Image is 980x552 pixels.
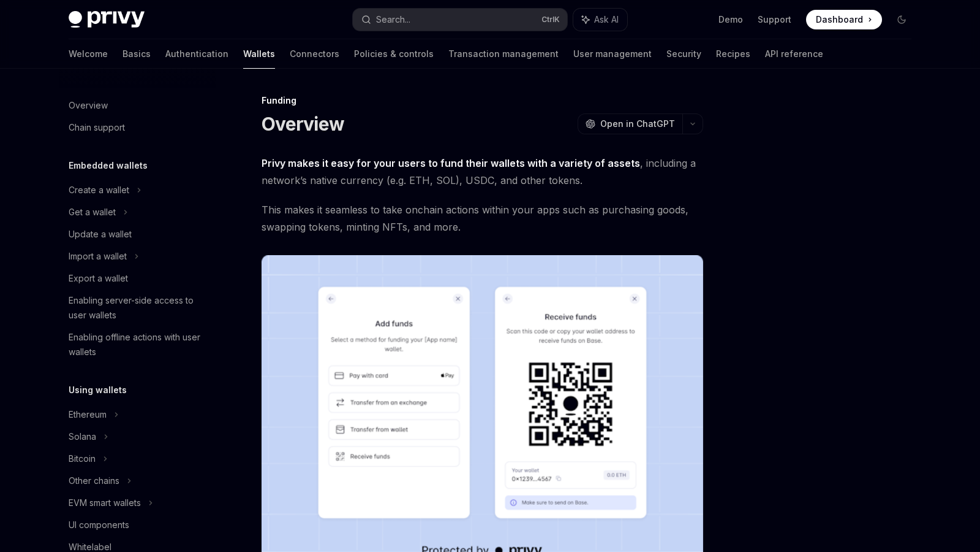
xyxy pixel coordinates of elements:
h5: Embedded wallets [69,158,148,173]
a: Update a wallet [59,223,216,245]
span: , including a network’s native currency (e.g. ETH, SOL), USDC, and other tokens. [262,155,703,189]
a: Dashboard [806,10,882,29]
h5: Using wallets [69,383,127,397]
span: Ctrl K [541,15,560,25]
a: Overview [59,94,216,117]
div: Enabling server-side access to user wallets [69,293,208,323]
strong: Privy makes it easy for your users to fund their wallets with a variety of assets [262,157,640,169]
a: Enabling offline actions with user wallets [59,326,216,363]
img: dark logo [69,11,145,28]
a: Export a wallet [59,267,216,289]
div: Other chains [69,473,119,488]
div: UI components [69,518,129,532]
button: Search...CtrlK [353,9,567,31]
a: User management [573,39,652,69]
div: Search... [376,12,410,27]
div: Bitcoin [69,451,96,466]
div: Ethereum [69,407,107,422]
a: Wallets [243,39,275,69]
a: Enabling server-side access to user wallets [59,289,216,326]
div: Create a wallet [69,183,129,197]
div: Import a wallet [69,249,127,264]
button: Open in ChatGPT [578,113,682,134]
a: API reference [765,39,823,69]
button: Ask AI [573,9,627,31]
a: Welcome [69,39,108,69]
button: Toggle dark mode [892,10,911,29]
a: Support [758,13,791,26]
a: Authentication [165,39,228,69]
div: Overview [69,98,108,113]
span: Dashboard [816,13,863,26]
a: Transaction management [448,39,559,69]
a: Basics [123,39,151,69]
div: Solana [69,429,96,444]
div: Get a wallet [69,205,116,220]
div: Enabling offline actions with user wallets [69,330,208,359]
a: UI components [59,514,216,536]
a: Policies & controls [354,39,434,69]
span: This makes it seamless to take onchain actions within your apps such as purchasing goods, swappin... [262,201,703,236]
div: EVM smart wallets [69,496,141,510]
a: Recipes [716,39,750,69]
div: Chain support [69,120,125,135]
a: Connectors [290,39,339,69]
a: Security [666,39,701,69]
h1: Overview [262,113,344,135]
span: Open in ChatGPT [600,118,675,130]
a: Chain support [59,117,216,139]
a: Demo [718,13,743,26]
div: Export a wallet [69,271,128,286]
span: Ask AI [594,13,619,26]
div: Update a wallet [69,227,132,242]
div: Funding [262,94,703,107]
